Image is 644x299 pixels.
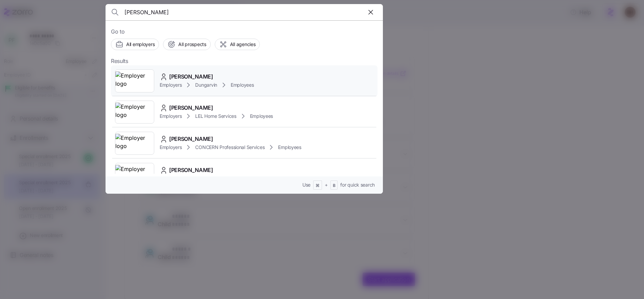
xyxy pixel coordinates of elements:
[111,57,128,65] span: Results
[195,113,236,120] span: LEL Home Services
[160,113,182,120] span: Employers
[115,165,154,184] img: Employer logo
[195,144,264,151] span: CONCERN Professional Services
[302,181,310,188] span: Use
[178,41,206,48] span: All prospects
[231,82,254,88] span: Employees
[115,103,154,122] img: Employer logo
[340,181,375,188] span: for quick search
[250,113,273,120] span: Employees
[215,39,260,50] button: All agencies
[163,39,210,50] button: All prospects
[195,82,217,88] span: Dungarvin
[115,71,154,90] img: Employer logo
[325,181,328,188] span: +
[169,166,213,174] span: [PERSON_NAME]
[316,183,320,189] span: ⌘
[169,104,213,112] span: [PERSON_NAME]
[333,183,336,189] span: B
[160,82,182,88] span: Employers
[169,72,213,81] span: [PERSON_NAME]
[115,134,154,153] img: Employer logo
[111,27,377,36] span: Go to
[169,135,213,143] span: [PERSON_NAME]
[160,144,182,151] span: Employers
[126,41,155,48] span: All employers
[230,41,256,48] span: All agencies
[111,39,159,50] button: All employers
[278,144,301,151] span: Employees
